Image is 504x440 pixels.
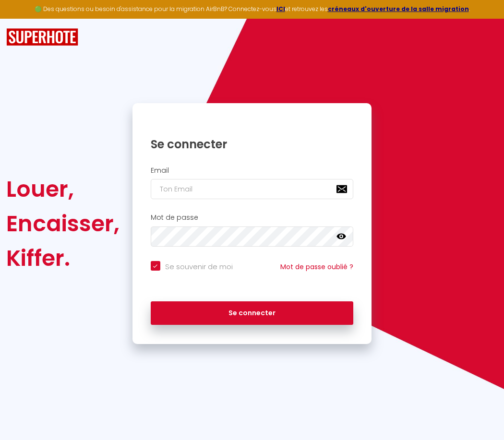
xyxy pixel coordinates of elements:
button: Se connecter [151,301,354,325]
h2: Email [151,166,354,175]
div: Louer, [6,172,120,206]
h1: Se connecter [151,137,354,152]
a: ICI [276,5,285,13]
img: SuperHote logo [6,28,78,46]
a: créneaux d'ouverture de la salle migration [328,5,469,13]
input: Ton Email [151,179,354,199]
div: Kiffer. [6,241,120,275]
a: Mot de passe oublié ? [280,262,353,272]
h2: Mot de passe [151,214,354,222]
div: Encaisser, [6,206,120,241]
